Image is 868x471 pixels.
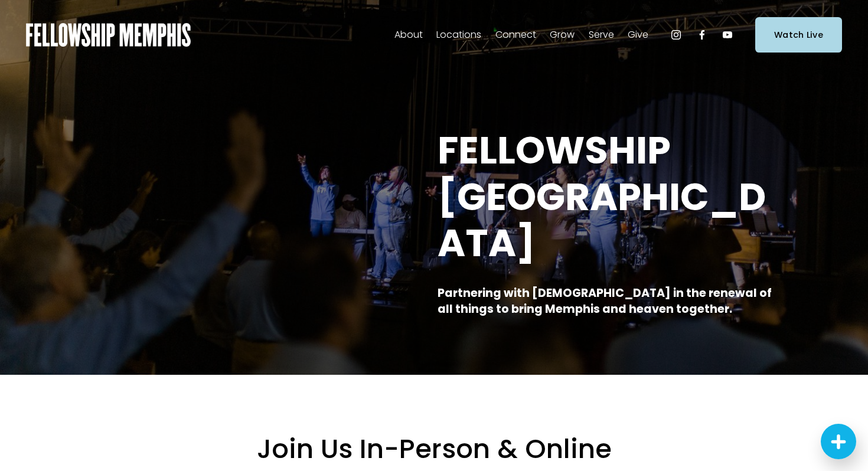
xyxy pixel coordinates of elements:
[589,27,614,44] span: Serve
[438,285,774,317] strong: Partnering with [DEMOGRAPHIC_DATA] in the renewal of all things to bring Memphis and heaven toget...
[755,17,842,52] a: Watch Live
[436,27,481,44] span: Locations
[394,25,423,44] a: folder dropdown
[550,27,575,44] span: Grow
[722,29,733,41] a: YouTube
[696,29,708,41] a: Facebook
[550,25,575,44] a: folder dropdown
[26,23,191,47] img: Fellowship Memphis
[589,25,614,44] a: folder dropdown
[394,27,423,44] span: About
[670,29,682,41] a: Instagram
[80,432,788,466] h2: Join Us In-Person & Online
[438,124,766,270] strong: FELLOWSHIP [GEOGRAPHIC_DATA]
[628,27,648,44] span: Give
[495,27,536,44] span: Connect
[495,25,536,44] a: folder dropdown
[436,25,481,44] a: folder dropdown
[628,25,648,44] a: folder dropdown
